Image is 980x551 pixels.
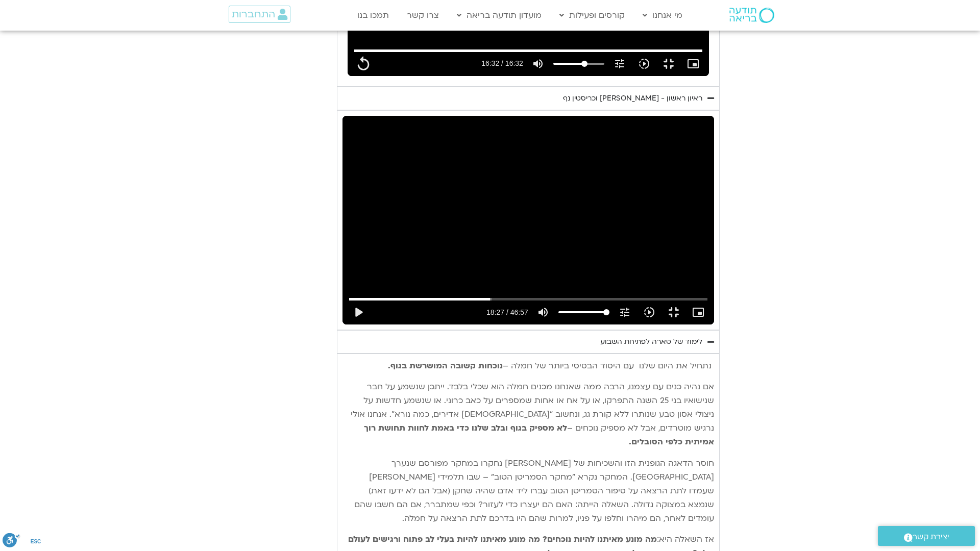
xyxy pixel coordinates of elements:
[657,534,714,545] span: אז השאלה היא:
[337,330,720,354] summary: לימוד של טארה לפתיחת השבוע
[638,6,688,25] a: מי אנחנו
[729,8,774,23] img: תודעה בריאה
[563,92,702,105] div: ראיון ראשון - [PERSON_NAME] וכריסטין נף
[352,6,394,25] a: תמכו בנו
[354,458,714,524] span: חוסר הדאגה הגופנית הזו והשכיחות של [PERSON_NAME] נחקרו במחקר מפורסם שנערך [GEOGRAPHIC_DATA]. המחק...
[232,9,275,20] span: התחברות
[503,360,712,371] span: נתחיל את היום שלנו עם היסוד הבסיסי ביותר של חמלה –
[364,422,714,447] b: לא מספיק בגוף ובלב שלנו כדי באמת לחוות תחושת רוך אמיתית כלפי הסובלים.
[402,6,444,25] a: צרו קשר
[554,6,630,25] a: קורסים ופעילות
[337,87,720,110] summary: ראיון ראשון - [PERSON_NAME] וכריסטין נף
[913,530,949,544] span: יצירת קשר
[600,336,702,348] div: לימוד של טארה לפתיחת השבוע
[452,6,547,25] a: מועדון תודעה בריאה
[351,381,714,434] span: אם נהיה כנים עם עצמנו, הרבה ממה שאנחנו מכנים חמלה הוא שכלי בלבד. ייתכן שנשמע על חבר שנישואיו בני ...
[878,526,975,546] a: יצירת קשר
[229,6,290,23] a: התחברות
[388,360,503,371] b: נוכחות קשובה המושרשת בגוף.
